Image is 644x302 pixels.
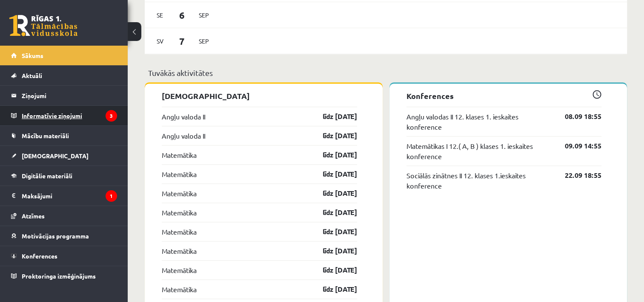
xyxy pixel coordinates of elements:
[22,106,117,125] legend: Informatīvie ziņojumi
[162,246,197,256] a: Matemātika
[11,86,117,105] a: Ziņojumi
[195,9,213,22] span: Sep
[22,86,117,105] legend: Ziņojumi
[22,186,117,206] legend: Maksājumi
[11,46,117,65] a: Sākums
[11,66,117,85] a: Aktuāli
[162,90,357,102] p: [DEMOGRAPHIC_DATA]
[11,106,117,125] a: Informatīvie ziņojumi3
[308,111,357,122] a: līdz [DATE]
[308,207,357,218] a: līdz [DATE]
[22,172,72,180] span: Digitālie materiāli
[406,111,552,132] a: Angļu valodas II 12. klases 1. ieskaites konference
[552,170,601,180] a: 22.09 18:55
[308,150,357,160] a: līdz [DATE]
[552,141,601,151] a: 09.09 14:55
[162,188,197,198] a: Matemātika
[22,212,45,220] span: Atzīmes
[22,272,96,280] span: Proktoringa izmēģinājums
[106,190,117,202] i: 1
[106,110,117,122] i: 3
[11,206,117,226] a: Atzīmes
[308,265,357,275] a: līdz [DATE]
[148,67,624,78] p: Tuvākās aktivitātes
[169,8,195,22] span: 6
[308,284,357,294] a: līdz [DATE]
[552,111,601,122] a: 08.09 18:55
[162,131,205,141] a: Angļu valoda II
[406,90,602,102] p: Konferences
[11,226,117,246] a: Motivācijas programma
[22,232,89,240] span: Motivācijas programma
[11,126,117,145] a: Mācību materiāli
[308,169,357,179] a: līdz [DATE]
[308,226,357,237] a: līdz [DATE]
[308,246,357,256] a: līdz [DATE]
[11,166,117,186] a: Digitālie materiāli
[151,35,169,48] span: Sv
[22,132,69,139] span: Mācību materiāli
[22,152,89,160] span: [DEMOGRAPHIC_DATA]
[9,15,77,36] a: Rīgas 1. Tālmācības vidusskola
[11,266,117,286] a: Proktoringa izmēģinājums
[195,35,213,48] span: Sep
[162,265,197,275] a: Matemātika
[22,52,43,59] span: Sākums
[308,188,357,198] a: līdz [DATE]
[406,170,552,191] a: Sociālās zinātnes II 12. klases 1.ieskaites konference
[169,34,195,48] span: 7
[406,141,552,161] a: Matemātikas I 12.( A, B ) klases 1. ieskaites konference
[11,186,117,206] a: Maksājumi1
[151,9,169,22] span: Se
[162,284,197,294] a: Matemātika
[162,169,197,179] a: Matemātika
[162,207,197,218] a: Matemātika
[162,226,197,237] a: Matemātika
[308,131,357,141] a: līdz [DATE]
[162,111,205,122] a: Angļu valoda II
[162,150,197,160] a: Matemātika
[22,72,42,79] span: Aktuāli
[11,246,117,266] a: Konferences
[11,146,117,166] a: [DEMOGRAPHIC_DATA]
[22,252,57,260] span: Konferences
